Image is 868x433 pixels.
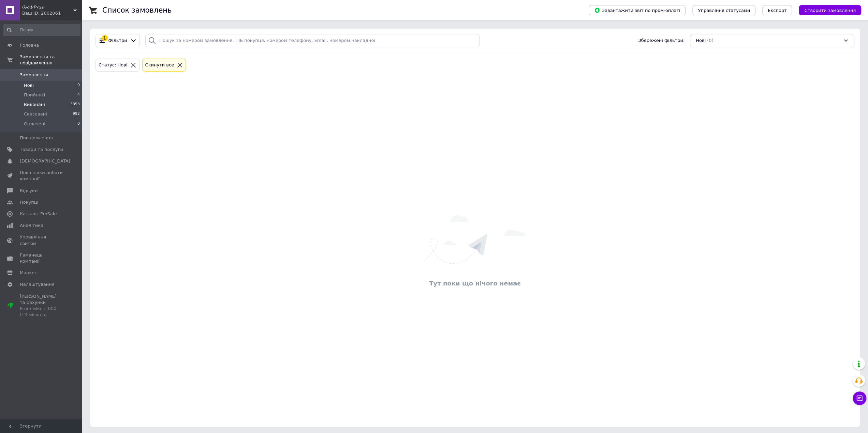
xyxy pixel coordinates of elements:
[70,102,80,108] span: 3393
[22,10,82,16] div: Ваш ID: 2002061
[762,5,792,15] button: Експорт
[20,281,55,288] span: Налаштування
[20,293,63,318] span: [PERSON_NAME] та рахунки
[24,92,45,98] span: Прийняті
[692,5,755,15] button: Управління статусами
[853,391,866,405] button: Чат з покупцем
[77,82,80,89] span: 0
[707,38,713,43] span: (0)
[20,135,53,141] span: Повідомлення
[20,72,48,78] span: Замовлення
[20,188,38,194] span: Відгуки
[145,34,480,47] input: Пошук за номером замовлення, ПІБ покупця, номером телефону, Email, номером накладної
[589,5,686,15] button: Завантажити звіт по пром-оплаті
[20,158,70,164] span: [DEMOGRAPHIC_DATA]
[102,6,172,14] h1: Список замовлень
[77,121,80,127] span: 0
[20,54,82,66] span: Замовлення та повідомлення
[20,146,63,153] span: Товари та послуги
[799,5,861,15] button: Створити замовлення
[22,4,73,10] span: 𝓖𝓸𝓸𝓭 𝓟𝓻𝓲𝓬𝓮
[93,279,856,288] div: Тут поки що нічого немає
[20,234,63,246] span: Управління сайтом
[102,35,108,41] div: 1
[20,42,39,48] span: Головна
[24,102,45,108] span: Виконані
[768,8,787,13] span: Експорт
[3,24,80,36] input: Пошук
[20,170,63,182] span: Показники роботи компанії
[696,37,706,44] span: Нові
[638,37,685,44] span: Збережені фільтри:
[804,8,856,13] span: Створити замовлення
[77,92,80,98] span: 4
[20,222,43,229] span: Аналітика
[20,252,63,264] span: Гаманець компанії
[20,211,57,217] span: Каталог ProSale
[698,8,750,13] span: Управління статусами
[24,121,45,127] span: Оплачені
[24,82,34,89] span: Нові
[73,111,80,117] span: 992
[594,7,680,13] span: Завантажити звіт по пром-оплаті
[97,62,129,69] div: Статус: Нові
[20,199,38,205] span: Покупці
[792,7,861,13] a: Створити замовлення
[24,111,47,117] span: Скасовані
[108,37,127,44] span: Фільтри
[144,62,176,69] div: Cкинути все
[20,270,37,276] span: Маркет
[20,306,63,318] div: Prom мікс 1 000 (13 місяців)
